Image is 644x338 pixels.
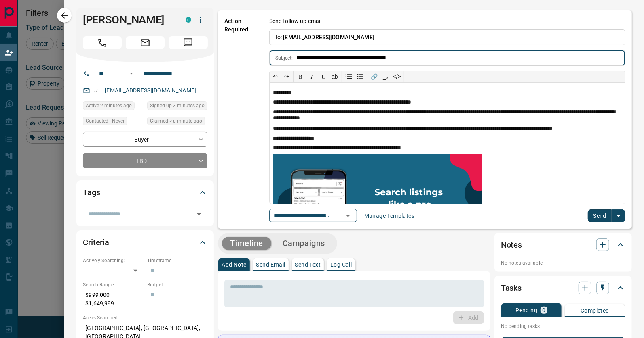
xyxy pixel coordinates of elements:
p: Actively Searching: [83,257,143,264]
span: Email [126,36,165,49]
p: Log Call [330,262,352,267]
button: Manage Templates [359,209,419,222]
span: 𝐔 [321,73,325,80]
button: Open [193,209,205,220]
button: 𝑰 [306,71,318,82]
span: Active 2 minutes ago [86,102,132,110]
p: Completed [581,308,609,313]
p: Subject: [275,54,293,62]
div: Mon Sep 15 2025 [147,117,207,128]
span: Call [83,36,122,49]
button: ↷ [281,71,292,82]
h1: [PERSON_NAME] [83,13,173,26]
div: Mon Sep 15 2025 [83,101,143,113]
span: Signed up 3 minutes ago [150,102,205,110]
s: ab [332,73,338,80]
div: Mon Sep 15 2025 [147,101,207,113]
p: Send Text [295,262,321,267]
button: </> [391,71,403,82]
p: Send follow up email [269,17,322,25]
p: 0 [542,307,545,313]
svg: Email Valid [93,88,99,94]
a: [EMAIL_ADDRESS][DOMAIN_NAME] [105,87,196,94]
button: 🔗 [369,71,380,82]
p: Budget: [147,281,207,288]
div: Tags [83,183,207,202]
h2: Criteria [83,236,109,249]
p: Timeframe: [147,257,207,264]
div: Tasks [501,278,625,298]
div: Notes [501,235,625,255]
button: 𝐔 [318,71,329,82]
button: Open [127,69,136,78]
span: [EMAIL_ADDRESS][DOMAIN_NAME] [283,34,374,40]
h2: Notes [501,238,522,251]
span: Message [169,36,207,49]
p: Search Range: [83,281,143,288]
p: Add Note [222,262,246,267]
button: Timeline [222,237,271,250]
div: Buyer [83,132,207,147]
p: Send Email [256,262,285,267]
p: Areas Searched: [83,314,207,321]
p: No pending tasks [501,320,625,332]
div: condos.ca [186,17,191,23]
p: $999,000 - $1,649,999 [83,288,143,310]
p: To: [269,29,625,45]
div: TBD [83,153,207,168]
img: search_like_a_pro.png [273,154,482,246]
div: split button [588,209,625,222]
p: Action Required: [224,17,257,222]
button: T̲ₓ [380,71,391,82]
button: Numbered list [343,71,355,82]
span: Claimed < a minute ago [150,117,202,125]
button: 𝐁 [295,71,306,82]
button: ab [329,71,340,82]
button: ↶ [270,71,281,82]
p: Pending [515,307,537,313]
h2: Tags [83,186,100,199]
button: Campaigns [274,237,333,250]
p: No notes available [501,259,625,267]
button: Bullet list [355,71,366,82]
div: Criteria [83,233,207,252]
h2: Tasks [501,282,522,294]
span: Contacted - Never [86,117,125,125]
button: Open [342,210,354,221]
button: Send [588,209,612,222]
